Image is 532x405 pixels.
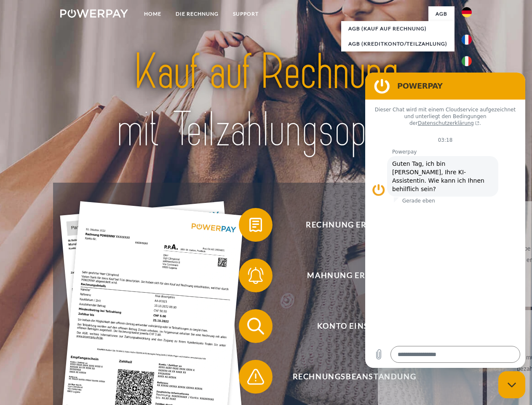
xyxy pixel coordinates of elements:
button: Rechnungsbeanstandung [239,360,458,394]
span: Mahnung erhalten? [251,259,457,292]
img: qb_search.svg [245,316,266,337]
button: Rechnung erhalten? [239,208,458,242]
button: Konto einsehen [239,309,458,343]
span: Konto einsehen [251,309,457,343]
img: it [462,56,472,66]
img: logo-powerpay-white.svg [60,9,128,18]
img: qb_warning.svg [245,366,266,387]
img: qb_bell.svg [245,265,266,286]
img: title-powerpay_de.svg [80,40,452,162]
a: DIE RECHNUNG [168,6,226,22]
iframe: Schaltfläche zum Öffnen des Messaging-Fensters; Konversation läuft [498,371,525,398]
img: qb_bill.svg [245,214,266,235]
span: Rechnung erhalten? [251,208,457,242]
button: Mahnung erhalten? [239,259,458,292]
a: AGB (Kauf auf Rechnung) [341,21,454,36]
a: SUPPORT [226,6,266,22]
a: agb [428,6,454,22]
a: Home [137,6,168,22]
img: de [462,7,472,17]
a: AGB (Kreditkonto/Teilzahlung) [341,36,454,51]
span: Rechnungsbeanstandung [251,360,457,394]
iframe: Messaging-Fenster [365,73,525,368]
img: fr [462,35,472,45]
